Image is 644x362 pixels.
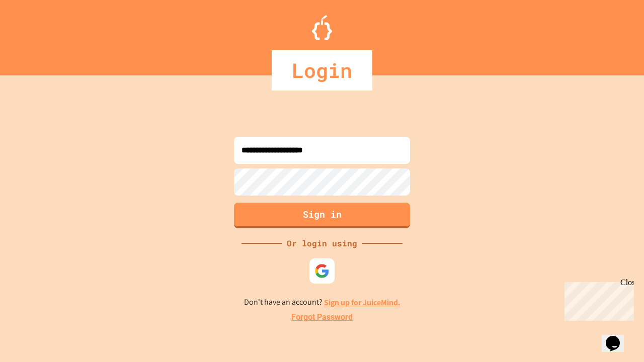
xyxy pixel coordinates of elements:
img: google-icon.svg [314,263,330,279]
div: Login [272,50,372,90]
iframe: chat widget [602,322,634,352]
a: Forgot Password [291,311,353,323]
a: Sign up for JuiceMind. [324,297,400,308]
img: Logo.svg [312,15,332,40]
button: Sign in [234,203,410,228]
iframe: chat widget [560,278,634,321]
div: Chat with us now!Close [4,4,69,64]
div: Or login using [282,237,362,249]
p: Don't have an account? [244,296,400,309]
